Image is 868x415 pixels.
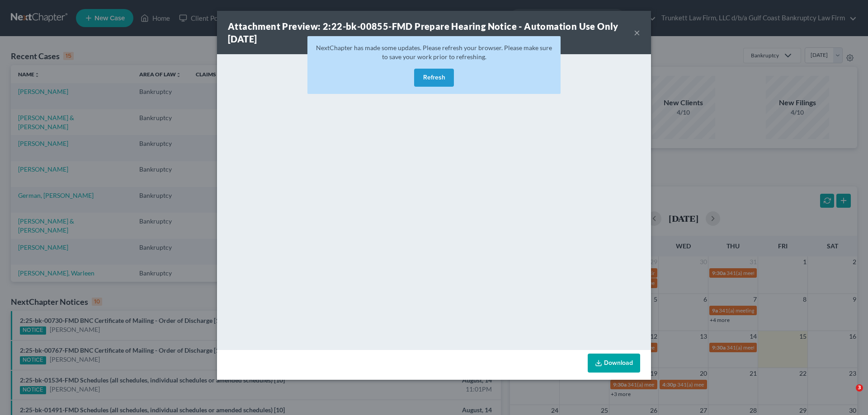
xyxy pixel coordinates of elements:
[217,54,651,348] iframe: <object ng-attr-data='[URL][DOMAIN_NAME]' type='application/pdf' width='100%' height='650px'></ob...
[228,21,618,44] strong: Attachment Preview: 2:22-bk-00855-FMD Prepare Hearing Notice - Automation Use Only [DATE]
[414,69,454,87] button: Refresh
[634,27,640,38] button: ×
[856,384,863,392] span: 3
[588,354,640,373] a: Download
[837,384,859,406] iframe: Intercom live chat
[316,44,552,61] span: NextChapter has made some updates. Please refresh your browser. Please make sure to save your wor...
